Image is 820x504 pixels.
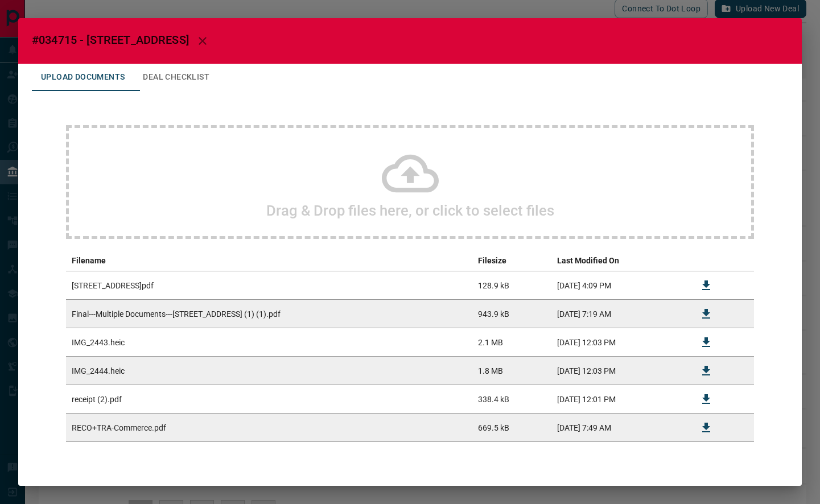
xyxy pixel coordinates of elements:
td: 669.5 kB [472,414,551,442]
td: 128.9 kB [472,271,551,300]
td: [DATE] 12:01 PM [551,385,687,414]
td: IMG_2443.heic [66,328,472,357]
td: [DATE] 4:09 PM [551,271,687,300]
th: Filename [66,250,472,271]
td: receipt (2).pdf [66,385,472,414]
th: delete file action column [726,250,754,271]
td: 1.8 MB [472,357,551,385]
td: [DATE] 7:19 AM [551,300,687,328]
td: [DATE] 12:03 PM [551,357,687,385]
td: Final---Multiple Documents---[STREET_ADDRESS] (1) (1).pdf [66,300,472,328]
button: Deal Checklist [134,64,219,91]
h2: Drag & Drop files here, or click to select files [266,202,554,219]
th: Last Modified On [551,250,687,271]
button: Download [693,357,720,385]
td: [DATE] 12:03 PM [551,328,687,357]
button: Download [693,300,720,328]
button: Download [693,414,720,441]
td: RECO+TRA-Commerce.pdf [66,414,472,442]
td: 943.9 kB [472,300,551,328]
button: Download [693,272,720,299]
td: 2.1 MB [472,328,551,357]
button: Upload Documents [32,64,134,91]
th: download action column [687,250,726,271]
button: Download [693,386,720,413]
th: Filesize [472,250,551,271]
td: [STREET_ADDRESS]pdf [66,271,472,300]
button: Download [693,329,720,356]
span: #034715 - [STREET_ADDRESS] [32,33,189,47]
td: 338.4 kB [472,385,551,414]
td: IMG_2444.heic [66,357,472,385]
div: Drag & Drop files here, or click to select files [66,125,754,239]
td: [DATE] 7:49 AM [551,414,687,442]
